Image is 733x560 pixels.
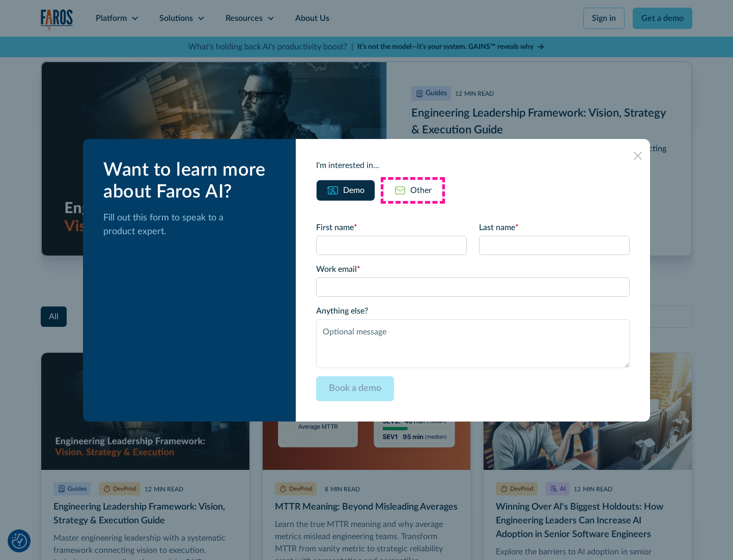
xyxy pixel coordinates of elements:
[316,159,630,172] div: I'm interested in...
[479,221,630,234] label: Last name
[410,184,432,197] div: Other
[316,221,467,234] label: First name
[343,184,364,197] div: Demo
[316,221,630,401] form: Email Form
[103,159,279,203] div: Want to learn more about Faros AI?
[316,305,630,317] label: Anything else?
[103,211,279,239] p: Fill out this form to speak to a product expert.
[316,376,394,401] input: Book a demo
[316,263,630,275] label: Work email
